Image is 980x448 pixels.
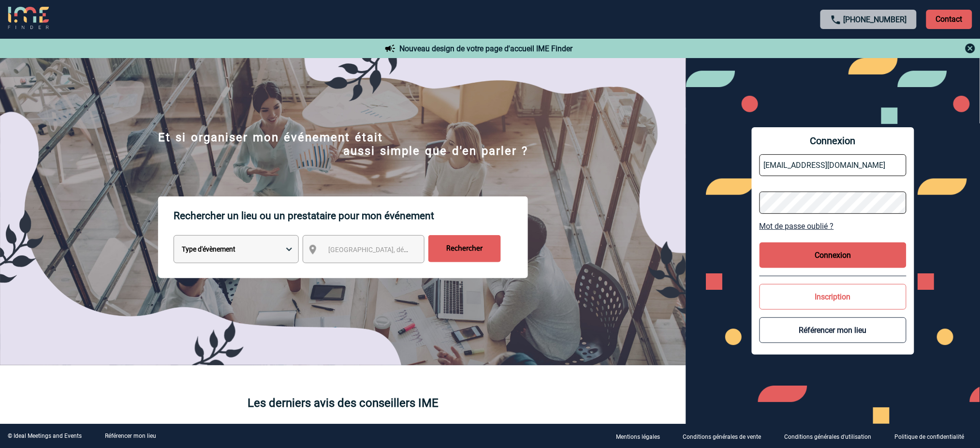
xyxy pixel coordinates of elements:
span: Connexion [760,135,907,147]
button: Référencer mon lieu [760,317,907,343]
p: Contact [926,10,972,29]
input: Rechercher [428,235,501,262]
p: Conditions générales d'utilisation [785,433,872,440]
button: Inscription [760,284,907,310]
a: [PHONE_NUMBER] [844,15,907,24]
img: call-24-px.png [830,14,842,26]
a: Référencer mon lieu [105,433,156,439]
p: Politique de confidentialité [895,433,965,440]
a: Conditions générales d'utilisation [777,432,887,441]
a: Mentions légales [608,432,675,441]
button: Connexion [760,242,907,268]
a: Conditions générales de vente [675,432,777,441]
a: Politique de confidentialité [887,432,980,441]
input: Email * [760,154,907,176]
a: Mot de passe oublié ? [760,222,907,231]
span: [GEOGRAPHIC_DATA], département, région... [328,246,463,254]
p: Mentions légales [616,433,660,440]
p: Conditions générales de vente [683,433,761,440]
div: © Ideal Meetings and Events [8,433,82,439]
p: Rechercher un lieu ou un prestataire pour mon événement [174,196,528,235]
